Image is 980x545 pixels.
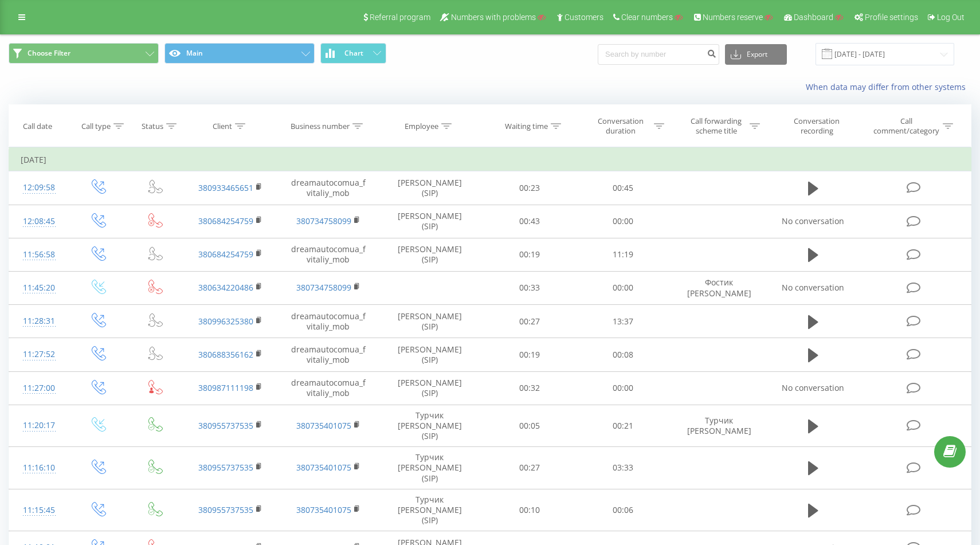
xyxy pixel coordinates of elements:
td: [DATE] [9,148,971,171]
input: Search by number [598,44,719,65]
span: Log Out [937,13,965,22]
td: dreamautocomua_fvitaliy_mob [280,338,377,371]
span: Dashboard [794,13,833,22]
button: Chart [320,43,386,64]
td: [PERSON_NAME] (SIP) [377,171,483,205]
div: 11:28:31 [21,310,57,332]
div: Call type [81,121,111,131]
td: 00:05 [483,405,577,447]
td: dreamautocomua_fvitaliy_mob [280,171,377,205]
td: 13:37 [577,305,671,338]
div: Call comment/category [873,116,940,136]
span: Numbers reserve [703,13,763,22]
td: 00:10 [483,489,577,531]
td: Турчик [PERSON_NAME] (SIP) [377,405,483,447]
td: [PERSON_NAME] (SIP) [377,205,483,238]
td: 00:27 [483,305,577,338]
a: 380734758099 [296,215,351,226]
td: 11:19 [577,238,671,271]
td: [PERSON_NAME] (SIP) [377,371,483,405]
div: 11:56:58 [21,244,57,266]
a: 380735401075 [296,462,351,473]
td: 00:00 [577,205,671,238]
a: 380996325380 [198,316,253,327]
td: [PERSON_NAME] (SIP) [377,238,483,271]
button: Choose Filter [9,43,159,64]
td: Турчик [PERSON_NAME] (SIP) [377,447,483,489]
td: 00:33 [483,271,577,304]
div: 11:27:00 [21,377,57,399]
div: Call date [23,121,52,131]
div: Employee [405,121,438,131]
div: 11:16:10 [21,457,57,479]
span: Chart [344,49,363,57]
td: 00:32 [483,371,577,405]
div: 12:09:58 [21,177,57,199]
a: 380735401075 [296,504,351,515]
td: 00:19 [483,338,577,371]
span: Profile settings [865,13,918,22]
td: 00:19 [483,238,577,271]
td: dreamautocomua_fvitaliy_mob [280,305,377,338]
td: dreamautocomua_fvitaliy_mob [280,371,377,405]
td: 00:43 [483,205,577,238]
td: 00:00 [577,271,671,304]
div: Status [142,121,163,131]
td: 00:00 [577,371,671,405]
td: 00:06 [577,489,671,531]
td: 00:23 [483,171,577,205]
a: When data may differ from other systems [806,81,971,92]
div: Call forwarding scheme title [685,116,747,136]
a: 380684254759 [198,249,253,260]
a: 380734758099 [296,282,351,293]
td: 03:33 [577,447,671,489]
td: Турчик [PERSON_NAME] (SIP) [377,489,483,531]
td: [PERSON_NAME] (SIP) [377,338,483,371]
td: 00:27 [483,447,577,489]
td: 00:21 [577,405,671,447]
div: Conversation recording [779,116,854,136]
span: No conversation [782,282,844,293]
a: 380955737535 [198,420,253,431]
button: Main [164,43,315,64]
div: Conversation duration [590,116,651,136]
a: 380933465651 [198,182,253,193]
div: 11:15:45 [21,499,57,522]
td: 00:08 [577,338,671,371]
a: 380684254759 [198,215,253,226]
span: Clear numbers [621,13,673,22]
div: 12:08:45 [21,210,57,233]
td: Турчик [PERSON_NAME] [670,405,767,447]
span: Numbers with problems [451,13,536,22]
button: Export [725,44,787,65]
div: 11:27:52 [21,343,57,366]
a: 380955737535 [198,504,253,515]
a: 380955737535 [198,462,253,473]
span: No conversation [782,215,844,226]
td: [PERSON_NAME] (SIP) [377,305,483,338]
div: 11:45:20 [21,277,57,299]
a: 380688356162 [198,349,253,360]
a: 380735401075 [296,420,351,431]
span: Customers [565,13,603,22]
span: No conversation [782,382,844,393]
div: Client [213,121,232,131]
td: Фостик [PERSON_NAME] [670,271,767,304]
td: 00:45 [577,171,671,205]
span: Choose Filter [28,49,70,58]
a: 380987111198 [198,382,253,393]
span: Referral program [370,13,430,22]
a: 380634220486 [198,282,253,293]
div: Business number [291,121,350,131]
div: Waiting time [505,121,548,131]
div: 11:20:17 [21,414,57,437]
td: dreamautocomua_fvitaliy_mob [280,238,377,271]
